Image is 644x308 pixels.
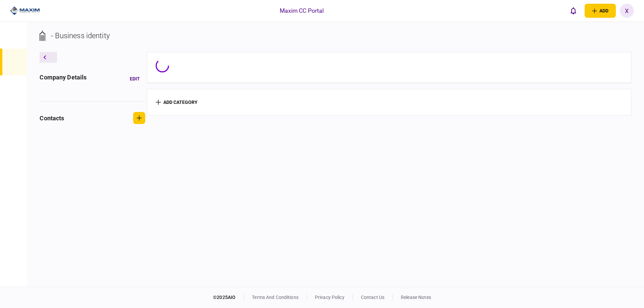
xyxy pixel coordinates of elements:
img: client company logo [10,6,40,16]
a: terms and conditions [252,295,299,300]
div: company details [40,73,87,85]
a: privacy policy [315,295,344,300]
a: release notes [401,295,431,300]
div: Maxim CC Portal [280,6,324,15]
button: open notifications list [567,4,581,18]
div: contacts [40,114,64,123]
div: - Business identity [51,30,110,41]
button: X [620,4,634,18]
button: Edit [124,73,145,85]
button: add category [156,100,198,105]
button: open adding identity options [585,4,616,18]
div: © 2025 AIO [213,294,244,301]
a: contact us [361,295,384,300]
